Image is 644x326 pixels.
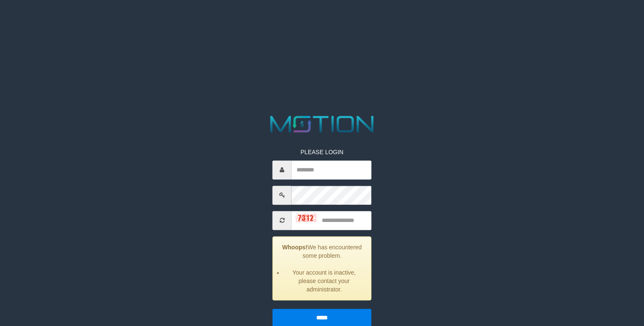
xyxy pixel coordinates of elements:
[273,148,371,156] p: PLEASE LOGIN
[273,236,371,300] div: We has encountered some problem.
[266,113,379,135] img: MOTION_logo.png
[282,244,307,251] strong: Whoops!
[283,268,365,294] li: Your account is inactive, please contact your administrator.
[296,214,317,222] img: captcha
